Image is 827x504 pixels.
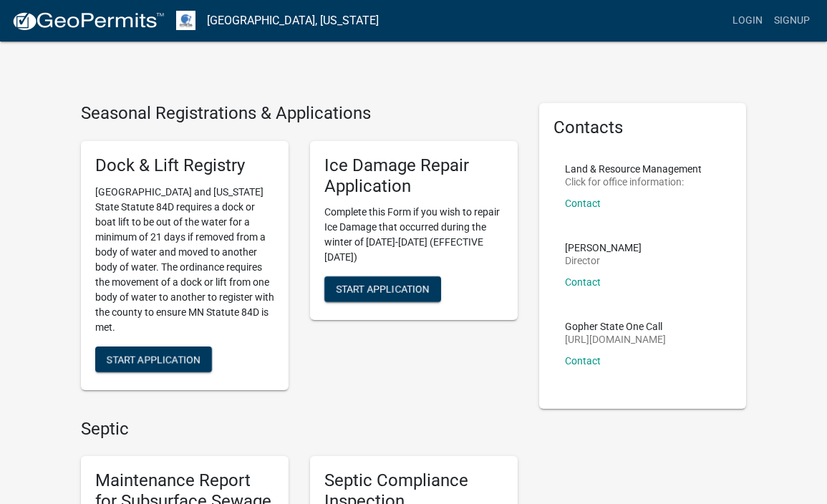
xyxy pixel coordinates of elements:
[324,155,503,197] h5: Ice Damage Repair Application
[565,164,702,174] p: Land & Resource Management
[565,334,666,344] p: [URL][DOMAIN_NAME]
[324,205,503,265] p: Complete this Form if you wish to repair Ice Damage that occurred during the winter of [DATE]-[DA...
[565,276,601,288] a: Contact
[553,117,732,138] h5: Contacts
[565,177,702,187] p: Click for office information:
[768,7,816,34] a: Signup
[107,353,200,364] span: Start Application
[176,11,195,30] img: Otter Tail County, Minnesota
[565,355,601,367] a: Contact
[95,185,274,335] p: [GEOGRAPHIC_DATA] and [US_STATE] State Statute 84D requires a dock or boat lift to be out of the ...
[207,9,379,33] a: [GEOGRAPHIC_DATA], [US_STATE]
[95,346,212,372] button: Start Application
[565,243,642,253] p: [PERSON_NAME]
[565,198,601,209] a: Contact
[81,419,518,440] h4: Septic
[324,276,441,302] button: Start Application
[95,155,274,176] h5: Dock & Lift Registry
[336,283,430,295] span: Start Application
[565,256,642,266] p: Director
[81,103,518,124] h4: Seasonal Registrations & Applications
[565,321,666,331] p: Gopher State One Call
[727,7,768,34] a: Login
